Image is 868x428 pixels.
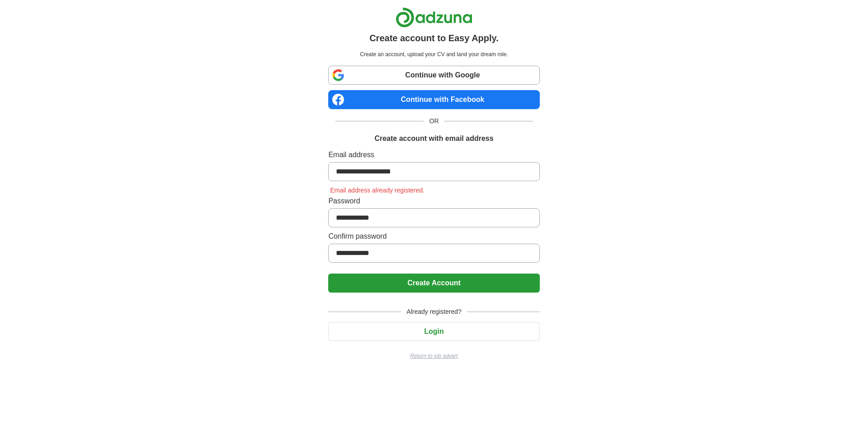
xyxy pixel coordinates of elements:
label: Email address [328,149,539,160]
label: Confirm password [328,231,539,242]
a: Continue with Facebook [328,90,539,109]
label: Password [328,196,539,207]
img: Adzuna logo [396,7,472,28]
span: OR [424,116,444,126]
button: Create Account [328,274,539,293]
p: Create an account, upload your CV and land your dream role. [330,50,538,58]
span: Email address already registered. [328,187,426,194]
h1: Create account to Easy Apply. [369,31,499,45]
button: Login [328,322,539,341]
span: Already registered? [401,307,467,317]
a: Continue with Google [328,66,539,85]
a: Login [328,327,539,335]
a: Return to job advert [328,352,539,360]
h1: Create account with email address [374,133,493,144]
